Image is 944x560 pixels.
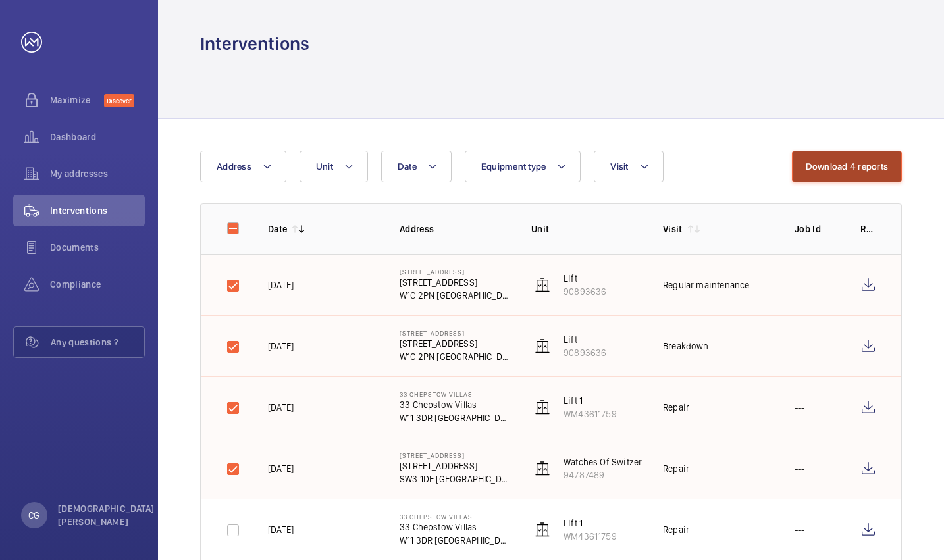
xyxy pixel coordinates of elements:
[465,151,581,182] button: Equipment type
[663,278,749,292] div: Regular maintenance
[564,517,617,530] p: Lift 1
[564,272,606,285] p: Lift
[564,530,617,543] p: WM43611759
[400,411,510,424] p: W11 3DR [GEOGRAPHIC_DATA]
[531,222,642,236] p: Unit
[792,151,903,182] button: Download 4 reports
[663,401,689,414] div: Repair
[400,459,510,472] p: [STREET_ADDRESS]
[564,346,606,359] p: 90893636
[400,472,510,486] p: SW3 1DE [GEOGRAPHIC_DATA]
[564,394,617,407] p: Lift 1
[535,522,550,538] img: elevator.svg
[535,399,550,415] img: elevator.svg
[795,401,805,414] p: ---
[381,151,452,182] button: Date
[268,462,294,475] p: [DATE]
[400,222,510,236] p: Address
[268,523,294,536] p: [DATE]
[564,469,681,482] p: 94787489
[268,278,294,292] p: [DATE]
[50,278,145,291] span: Compliance
[564,285,606,298] p: 90893636
[104,94,134,107] span: Discover
[400,451,510,459] p: [STREET_ADDRESS]
[200,151,286,182] button: Address
[400,534,510,547] p: W11 3DR [GEOGRAPHIC_DATA]
[400,390,510,398] p: 33 Chepstow Villas
[400,513,510,521] p: 33 Chepstow Villas
[535,338,550,354] img: elevator.svg
[594,151,663,182] button: Visit
[200,32,309,56] h1: Interventions
[50,241,145,254] span: Documents
[795,278,805,292] p: ---
[564,455,681,469] p: Watches Of Switzerland Lift 1
[400,337,510,350] p: [STREET_ADDRESS]
[860,222,875,236] p: Report
[51,336,144,349] span: Any questions ?
[610,161,628,172] span: Visit
[795,340,805,353] p: ---
[50,93,104,107] span: Maximize
[50,130,145,143] span: Dashboard
[400,289,510,302] p: W1C 2PN [GEOGRAPHIC_DATA]
[535,277,550,293] img: elevator.svg
[663,462,689,475] div: Repair
[663,523,689,536] div: Repair
[663,340,709,353] div: Breakdown
[795,462,805,475] p: ---
[300,151,368,182] button: Unit
[535,461,550,476] img: elevator.svg
[268,401,294,414] p: [DATE]
[564,407,617,420] p: WM43611759
[268,340,294,353] p: [DATE]
[217,161,251,172] span: Address
[663,222,683,236] p: Visit
[28,509,39,522] p: CG
[400,276,510,289] p: [STREET_ADDRESS]
[58,502,154,528] p: [DEMOGRAPHIC_DATA][PERSON_NAME]
[400,350,510,363] p: W1C 2PN [GEOGRAPHIC_DATA]
[268,222,287,236] p: Date
[481,161,546,172] span: Equipment type
[564,333,606,346] p: Lift
[50,167,145,180] span: My addresses
[316,161,333,172] span: Unit
[50,204,145,217] span: Interventions
[795,222,839,236] p: Job Id
[400,521,510,534] p: 33 Chepstow Villas
[795,523,805,536] p: ---
[400,398,510,411] p: 33 Chepstow Villas
[400,329,510,337] p: [STREET_ADDRESS]
[400,268,510,276] p: [STREET_ADDRESS]
[398,161,417,172] span: Date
